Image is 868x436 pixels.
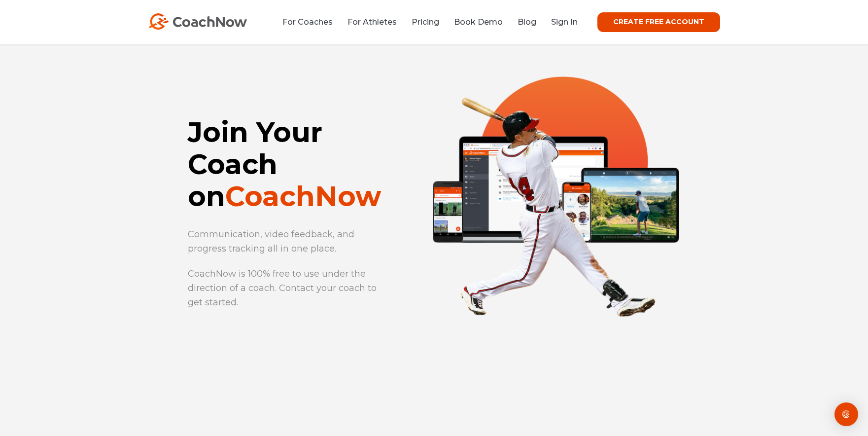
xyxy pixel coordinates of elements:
[188,116,393,213] h1: Join Your Coach on
[834,402,858,426] div: Open Intercom Messenger
[347,17,397,27] a: For Athletes
[518,17,536,27] a: Blog
[454,17,503,27] a: Book Demo
[188,267,387,310] p: CoachNow is 100% free to use under the direction of a coach. Contact your coach to get started.
[282,17,333,27] a: For Coaches
[225,180,381,213] span: CoachNow
[188,227,387,256] p: Communication, video feedback, and progress tracking all in one place.
[597,12,720,32] a: CREATE FREE ACCOUNT
[412,17,439,27] a: Pricing
[402,27,710,336] img: CoachNow for Athletes
[551,17,578,27] a: Sign In
[148,13,247,30] img: CoachNow Logo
